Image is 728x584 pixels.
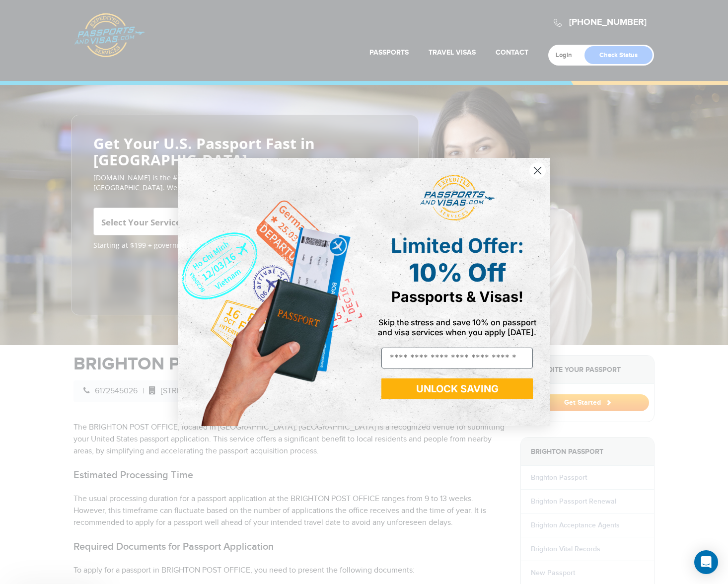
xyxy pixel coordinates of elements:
span: Limited Offer: [391,233,524,258]
span: Passports & Visas! [391,288,523,305]
img: de9cda0d-0715-46ca-9a25-073762a91ba7.png [178,158,364,426]
button: Close dialog [529,162,546,179]
span: Skip the stress and save 10% on passport and visa services when you apply [DATE]. [378,317,536,337]
button: UNLOCK SAVING [381,378,533,399]
img: passports and visas [420,175,495,221]
span: 10% Off [409,258,506,288]
div: Open Intercom Messenger [694,550,718,574]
